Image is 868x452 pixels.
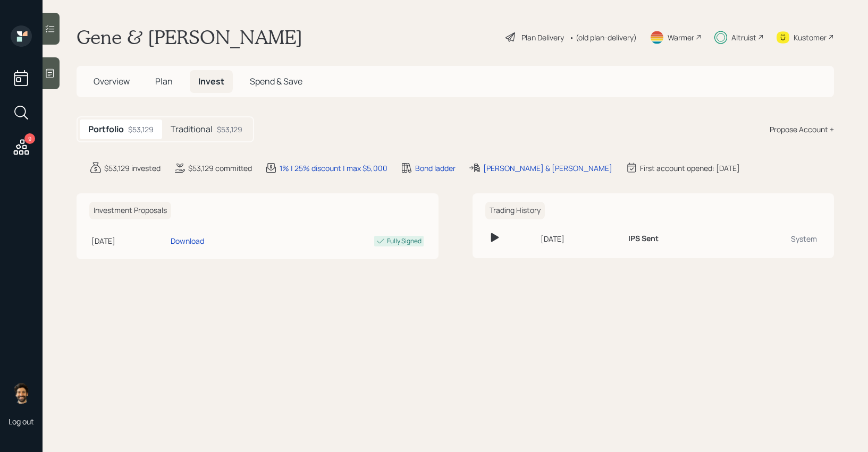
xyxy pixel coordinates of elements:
div: Plan Delivery [521,32,564,43]
div: Altruist [731,32,756,43]
div: [DATE] [541,233,619,244]
div: Fully Signed [387,236,422,246]
div: $53,129 [128,124,154,135]
div: $53,129 committed [188,163,252,174]
h5: Traditional [171,124,213,134]
div: Download [171,235,204,246]
div: $53,129 [217,124,242,135]
div: Kustomer [794,32,827,43]
div: Log out [9,416,34,427]
span: Spend & Save [250,75,302,87]
div: $53,129 invested [104,163,161,174]
div: Propose Account + [770,124,834,135]
div: Warmer [668,32,694,43]
div: First account opened: [DATE] [640,163,740,174]
h6: Trading History [485,202,545,219]
h5: Portfolio [88,124,124,134]
span: Plan [155,75,173,87]
div: 9 [24,133,35,144]
h6: IPS Sent [628,234,659,243]
div: • (old plan-delivery) [569,32,637,43]
span: Overview [94,75,130,87]
div: System [732,233,817,244]
img: eric-schwartz-headshot.png [11,382,32,404]
div: Bond ladder [415,163,456,174]
span: Invest [198,75,224,87]
h1: Gene & [PERSON_NAME] [77,25,302,49]
div: [PERSON_NAME] & [PERSON_NAME] [483,163,612,174]
div: 1% | 25% discount | max $5,000 [280,163,387,174]
div: [DATE] [91,235,166,246]
h6: Investment Proposals [89,202,171,219]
